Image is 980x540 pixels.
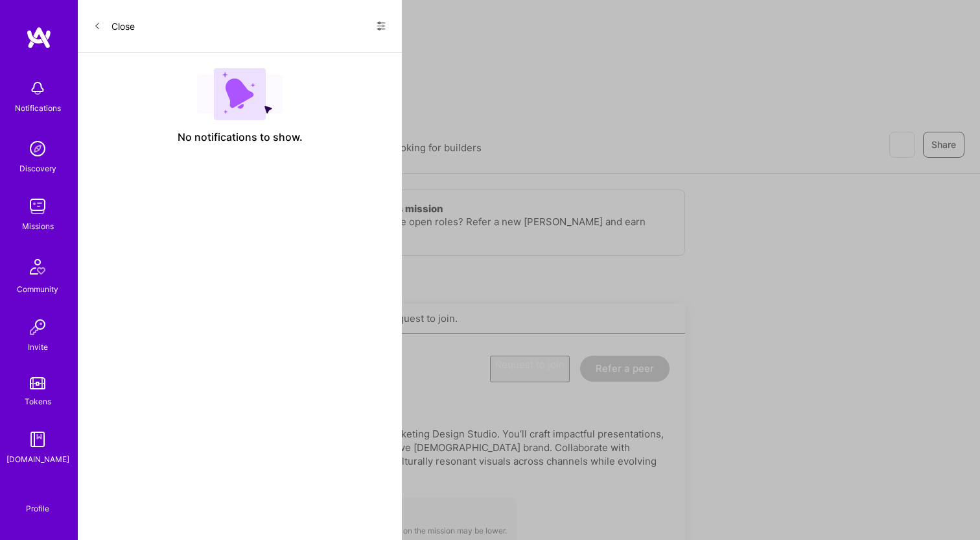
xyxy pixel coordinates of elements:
[25,75,51,101] img: bell
[197,68,283,120] img: empty
[17,282,58,296] div: Community
[25,193,51,219] img: teamwork
[6,452,69,466] div: [DOMAIN_NAME]
[25,395,51,408] div: Tokens
[25,314,51,340] img: Invite
[28,340,48,354] div: Invite
[25,136,51,162] img: discovery
[178,130,303,144] span: No notifications to show.
[26,26,52,49] img: logo
[25,426,51,452] img: guide book
[19,162,56,175] div: Discovery
[15,101,61,115] div: Notifications
[22,251,53,282] img: Community
[22,219,54,233] div: Missions
[93,16,135,36] button: Close
[30,377,45,389] img: tokens
[26,502,49,514] div: Profile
